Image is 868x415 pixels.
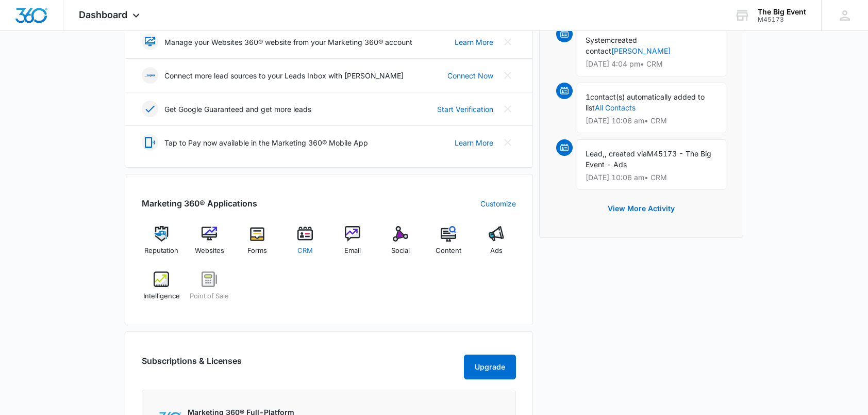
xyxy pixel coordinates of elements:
span: Lead, [586,149,605,158]
a: Social [381,226,421,263]
span: Forms [247,246,267,256]
span: M45173 - The Big Event - Ads [586,149,711,169]
p: Connect more lead sources to your Leads Inbox with [PERSON_NAME] [164,70,404,81]
span: System [586,36,611,44]
a: Intelligence [142,272,181,309]
span: Ads [490,246,503,256]
p: Manage your Websites 360® website from your Marketing 360® account [164,37,412,47]
span: Websites [195,246,224,256]
button: Close [499,134,516,151]
a: Customize [480,198,516,209]
a: Start Verification [437,104,493,115]
p: [DATE] 10:06 am • CRM [586,117,717,124]
a: Forms [238,226,277,263]
span: created contact [586,36,637,55]
button: View More Activity [597,196,685,221]
button: Close [499,34,516,50]
a: [PERSON_NAME] [611,46,671,55]
p: Tap to Pay now available in the Marketing 360® Mobile App [164,137,368,148]
a: All Contacts [595,103,636,112]
span: CRM [297,246,313,256]
a: Content [429,226,469,263]
a: Point of Sale [190,272,229,309]
span: Content [436,246,461,256]
a: Websites [190,226,229,263]
span: 1 [586,92,590,101]
div: account name [758,8,806,16]
span: , created via [605,149,647,158]
span: Intelligence [143,291,180,301]
a: Reputation [142,226,181,263]
h2: Marketing 360® Applications [142,197,257,210]
a: Connect Now [447,70,493,81]
span: contact(s) automatically added to list [586,92,705,112]
a: Learn More [455,37,493,47]
a: Ads [476,226,516,263]
p: [DATE] 10:06 am • CRM [586,174,717,181]
span: Dashboard [79,9,127,20]
button: Upgrade [464,355,516,379]
button: Close [499,101,516,117]
a: CRM [285,226,325,263]
div: account id [758,16,806,23]
button: Close [499,67,516,84]
p: Get Google Guaranteed and get more leads [164,104,311,115]
a: Email [333,226,373,263]
span: Point of Sale [190,291,229,301]
span: Social [391,246,410,256]
a: Learn More [455,137,493,148]
span: Email [344,246,361,256]
h2: Subscriptions & Licenses [142,355,242,375]
span: Reputation [144,246,178,256]
p: [DATE] 4:04 pm • CRM [586,60,717,68]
